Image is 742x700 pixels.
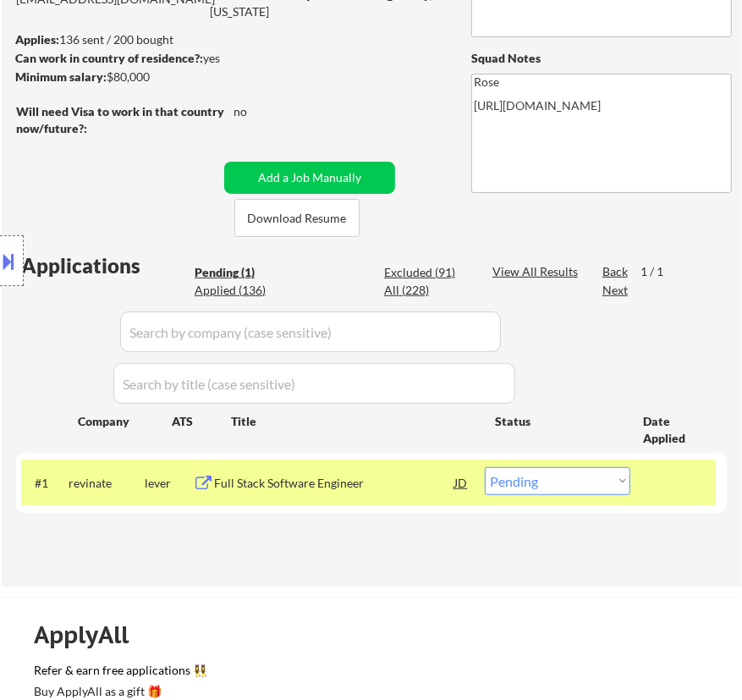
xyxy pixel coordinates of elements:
input: Search by company (case sensitive) [120,311,501,352]
div: Full Stack Software Engineer [214,475,454,492]
a: Refer & earn free applications 👯‍♀️ [34,664,700,682]
div: lever [145,475,193,492]
div: Status [495,405,618,436]
div: revinate [69,475,145,492]
div: Date Applied [643,413,706,446]
div: View All Results [492,263,583,280]
div: JD [453,467,469,498]
div: $80,000 [15,69,297,85]
strong: Minimum salary: [15,69,107,84]
div: Company [78,413,172,430]
div: Excluded (91) [384,264,469,281]
div: #1 [35,475,55,492]
div: Title [231,413,479,430]
div: 1 / 1 [640,263,679,280]
strong: Applies: [15,32,59,47]
div: Squad Notes [471,50,732,67]
div: All (228) [384,282,469,299]
strong: Can work in country of residence?: [15,51,203,65]
input: Search by title (case sensitive) [113,363,515,404]
div: yes [15,50,292,67]
div: ATS [172,413,231,430]
div: Next [602,282,629,299]
button: Add a Job Manually [224,162,395,194]
div: Back [602,263,629,280]
div: Buy ApplyAll as a gift 🎁 [34,686,203,697]
div: ApplyAll [34,620,148,649]
div: 136 sent / 200 bought [15,31,297,48]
